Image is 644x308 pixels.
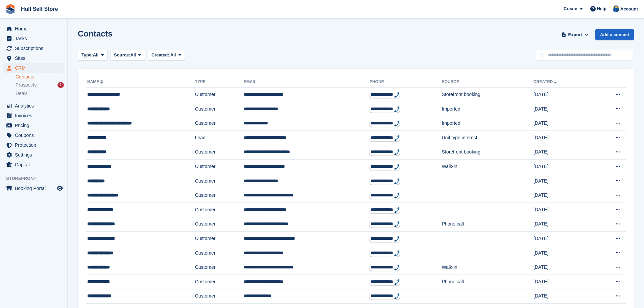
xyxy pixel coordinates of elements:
[16,74,64,80] a: Contacts
[195,160,244,174] td: Customer
[533,275,592,289] td: [DATE]
[78,50,108,61] button: Type: All
[533,116,592,131] td: [DATE]
[3,53,64,63] a: menu
[3,34,64,43] a: menu
[195,116,244,131] td: Customer
[244,77,369,88] th: Email
[442,77,533,88] th: Source
[560,29,590,40] button: Export
[442,102,533,116] td: Imported
[533,289,592,304] td: [DATE]
[195,275,244,289] td: Customer
[15,24,55,33] span: Home
[15,34,55,43] span: Tasks
[195,246,244,260] td: Customer
[3,150,64,160] a: menu
[5,4,16,14] img: stora-icon-8386f47178a22dfd0bd8f6a31ec36ba5ce8667c1dd55bd0f319d3a0aa187defe.svg
[110,50,145,61] button: Source: All
[3,63,64,73] a: menu
[114,52,130,58] span: Source:
[533,188,592,203] td: [DATE]
[394,221,400,227] img: hfpfyWBK5wQHBAGPgDf9c6qAYOxxMAAAAASUVORK5CYII=
[81,52,93,58] span: Type:
[595,29,634,40] a: Add a contact
[195,88,244,102] td: Customer
[87,79,104,84] a: Name
[568,31,582,38] span: Export
[3,24,64,33] a: menu
[170,52,176,57] span: All
[3,121,64,130] a: menu
[15,121,55,130] span: Pricing
[195,188,244,203] td: Customer
[3,140,64,150] a: menu
[533,260,592,275] td: [DATE]
[394,120,400,126] img: hfpfyWBK5wQHBAGPgDf9c6qAYOxxMAAAAASUVORK5CYII=
[15,101,55,111] span: Analytics
[6,175,67,182] span: Storefront
[442,260,533,275] td: Walk-in
[533,232,592,246] td: [DATE]
[195,131,244,145] td: Lead
[533,246,592,260] td: [DATE]
[15,111,55,120] span: Invoices
[613,5,619,12] img: Hull Self Store
[533,131,592,145] td: [DATE]
[442,217,533,232] td: Phone call
[3,101,64,111] a: menu
[16,90,28,97] span: Deals
[533,79,558,84] a: Created
[56,184,64,192] a: Preview store
[620,6,638,13] span: Account
[57,82,64,88] div: 1
[394,236,400,242] img: hfpfyWBK5wQHBAGPgDf9c6qAYOxxMAAAAASUVORK5CYII=
[533,160,592,174] td: [DATE]
[16,90,64,97] a: Deals
[394,164,400,170] img: hfpfyWBK5wQHBAGPgDf9c6qAYOxxMAAAAASUVORK5CYII=
[442,275,533,289] td: Phone call
[195,289,244,304] td: Customer
[394,106,400,112] img: hfpfyWBK5wQHBAGPgDf9c6qAYOxxMAAAAASUVORK5CYII=
[195,102,244,116] td: Customer
[195,174,244,188] td: Customer
[394,207,400,213] img: hfpfyWBK5wQHBAGPgDf9c6qAYOxxMAAAAASUVORK5CYII=
[394,192,400,198] img: hfpfyWBK5wQHBAGPgDf9c6qAYOxxMAAAAASUVORK5CYII=
[78,29,113,38] h1: Contacts
[15,63,55,73] span: CRM
[15,131,55,140] span: Coupons
[195,217,244,232] td: Customer
[148,50,185,61] button: Created: All
[369,77,442,88] th: Phone
[533,174,592,188] td: [DATE]
[195,145,244,160] td: Customer
[394,135,400,141] img: hfpfyWBK5wQHBAGPgDf9c6qAYOxxMAAAAASUVORK5CYII=
[442,160,533,174] td: Walk-in
[394,279,400,285] img: hfpfyWBK5wQHBAGPgDf9c6qAYOxxMAAAAASUVORK5CYII=
[195,232,244,246] td: Customer
[394,92,400,98] img: hfpfyWBK5wQHBAGPgDf9c6qAYOxxMAAAAASUVORK5CYII=
[15,184,55,193] span: Booking Portal
[442,116,533,131] td: Imported
[3,184,64,193] a: menu
[442,88,533,102] td: Storefront booking
[151,52,169,57] span: Created:
[16,81,64,89] a: Prospects 1
[394,250,400,256] img: hfpfyWBK5wQHBAGPgDf9c6qAYOxxMAAAAASUVORK5CYII=
[16,82,37,88] span: Prospects
[394,264,400,270] img: hfpfyWBK5wQHBAGPgDf9c6qAYOxxMAAAAASUVORK5CYII=
[15,140,55,150] span: Protection
[597,5,606,12] span: Help
[3,111,64,120] a: menu
[533,203,592,217] td: [DATE]
[15,53,55,63] span: Sites
[3,131,64,140] a: menu
[195,203,244,217] td: Customer
[394,149,400,155] img: hfpfyWBK5wQHBAGPgDf9c6qAYOxxMAAAAASUVORK5CYII=
[15,44,55,53] span: Subscriptions
[394,293,400,299] img: hfpfyWBK5wQHBAGPgDf9c6qAYOxxMAAAAASUVORK5CYII=
[15,150,55,160] span: Settings
[18,3,61,15] a: Hull Self Store
[533,102,592,116] td: [DATE]
[533,88,592,102] td: [DATE]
